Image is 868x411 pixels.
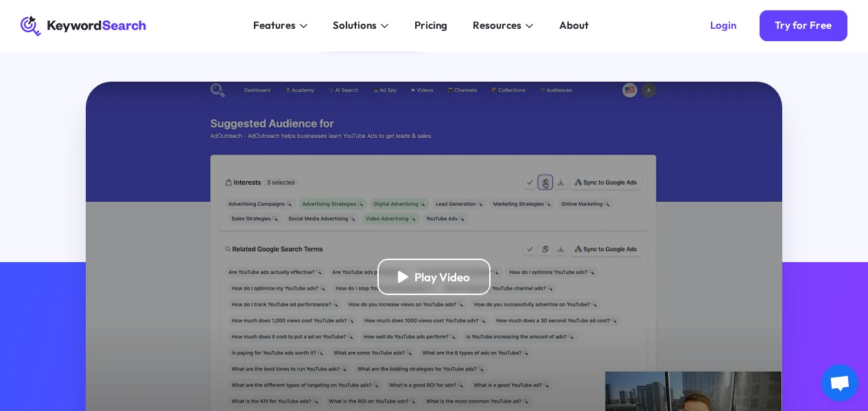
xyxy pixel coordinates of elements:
[775,19,832,32] div: Try for Free
[253,18,296,34] div: Features
[821,364,858,401] a: Conversa aberta
[559,18,589,34] div: About
[552,16,597,36] a: About
[473,18,521,34] div: Resources
[333,18,377,34] div: Solutions
[695,10,752,41] a: Login
[414,18,447,34] div: Pricing
[710,19,736,32] div: Login
[407,16,456,36] a: Pricing
[414,270,470,284] div: Play Video
[760,10,847,41] a: Try for Free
